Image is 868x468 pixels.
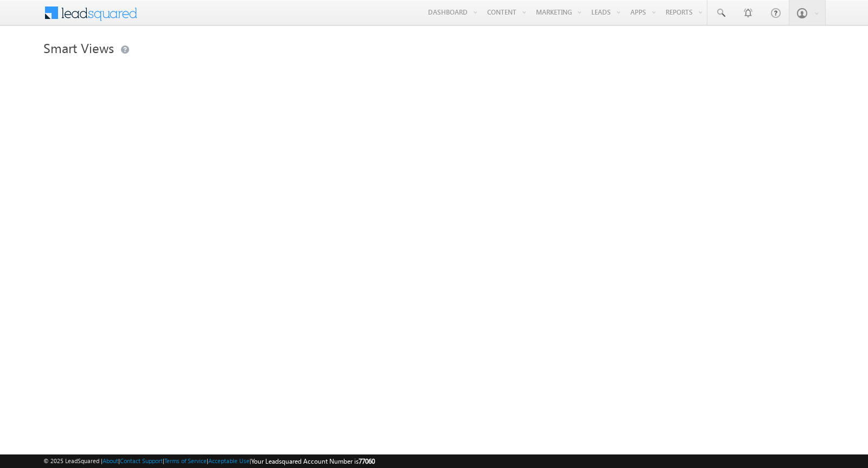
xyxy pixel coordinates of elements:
a: About [103,457,118,464]
a: Terms of Service [164,457,207,464]
span: © 2025 LeadSquared | | | | | [43,456,375,466]
a: Contact Support [120,457,163,464]
span: Smart Views [43,39,114,56]
span: Your Leadsquared Account Number is [251,457,375,465]
a: Acceptable Use [208,457,250,464]
span: 77060 [359,457,375,465]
